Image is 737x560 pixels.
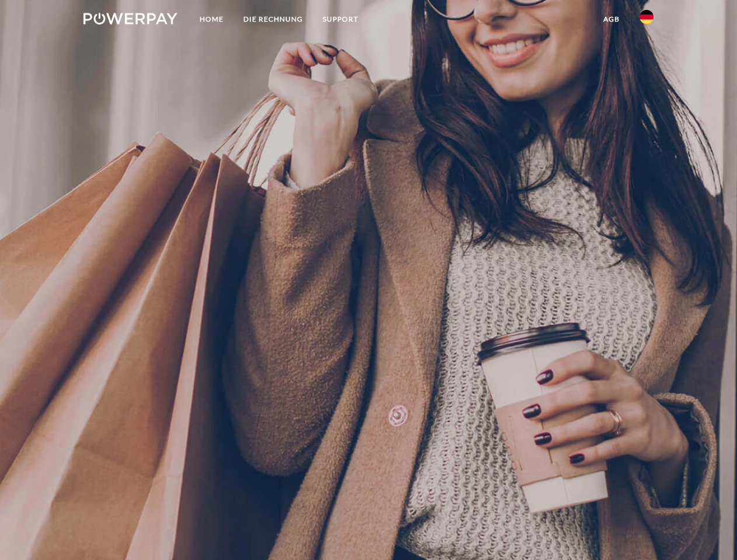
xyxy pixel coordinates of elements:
[593,9,630,30] a: agb
[233,9,313,30] a: DIE RECHNUNG
[313,9,368,30] a: SUPPORT
[190,9,233,30] a: Home
[640,10,654,24] img: de
[83,13,177,24] img: logo-powerpay-white.svg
